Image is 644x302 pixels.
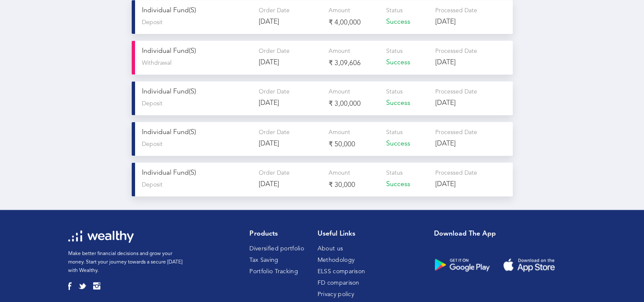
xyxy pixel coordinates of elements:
a: Portfolio Tracking [249,269,298,275]
span: Status [386,129,403,135]
p: Individual Fund(s) [142,169,252,177]
p: Success [386,181,428,189]
p: Success [386,99,428,107]
span: Status [386,170,403,176]
a: ELSS comparison [318,269,365,275]
a: Tax Saving [249,257,278,263]
span: Order Date [259,48,290,54]
p: [DATE] [435,181,478,189]
h1: Useful Links [318,230,365,238]
p: [DATE] [435,59,478,67]
span: Order Date [259,89,290,95]
p: Success [386,140,428,148]
p: [DATE] [435,99,478,107]
p: Make better financial decisions and grow your money. Start your journey towards a secure [DATE] w... [68,250,185,275]
span: Deposit [142,141,163,148]
span: Deposit [142,100,163,107]
a: FD comparison [318,280,359,286]
span: Order Date [259,129,290,135]
a: Methodology [318,257,354,263]
p: Success [386,59,428,67]
p: [DATE] [259,99,322,107]
span: Amount [329,170,350,176]
h1: Download the app [434,230,569,238]
span: Amount [329,8,350,14]
p: [DATE] [259,181,322,189]
span: Processed Date [435,8,477,14]
span: Amount [329,129,350,135]
a: Privacy policy [318,291,354,297]
p: [DATE] [259,140,322,148]
p: Success [386,18,428,26]
span: Status [386,48,403,54]
span: Amount [329,48,350,54]
p: [DATE] [435,140,478,148]
p: [DATE] [259,18,322,26]
p: [DATE] [259,59,322,67]
p: ₹ 4,00,000 [329,18,379,27]
p: ₹ 30,000 [329,181,379,189]
span: Amount [329,89,350,95]
p: ₹ 3,09,606 [329,59,379,68]
a: Diversified portfolio [249,246,304,252]
p: [DATE] [435,18,478,26]
p: ₹ 3,00,000 [329,99,379,108]
p: Individual Fund(s) [142,88,252,96]
p: Individual Fund(s) [142,129,252,137]
span: Processed Date [435,170,477,176]
a: About us [318,246,343,252]
p: ₹ 50,000 [329,140,379,149]
h1: Products [249,230,304,238]
span: Withdrawal [142,60,171,67]
span: Processed Date [435,89,477,95]
span: Processed Date [435,48,477,54]
p: Individual Fund(s) [142,7,252,15]
span: Status [386,8,403,14]
img: wl-logo-white.svg [68,230,134,243]
span: Status [386,89,403,95]
span: Deposit [142,181,163,189]
span: Order Date [259,8,290,14]
span: Deposit [142,19,163,26]
span: Processed Date [435,129,477,135]
p: Individual Fund(s) [142,47,252,55]
span: Order Date [259,170,290,176]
